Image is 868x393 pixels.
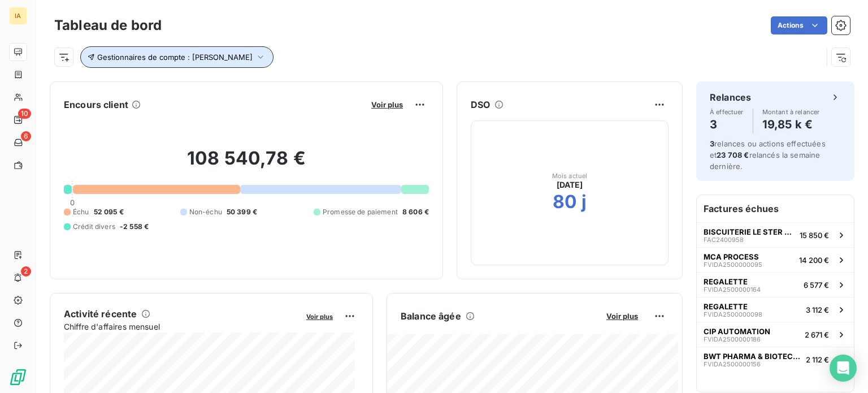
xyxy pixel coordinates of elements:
h6: Relances [710,90,751,104]
h3: Tableau de bord [54,15,162,36]
span: 3 [710,139,714,148]
span: REGALETTE [704,302,748,311]
span: Gestionnaires de compte : [PERSON_NAME] [97,53,253,62]
span: 2 671 € [805,330,829,339]
h2: 108 540,78 € [64,147,429,181]
span: 0 [70,198,75,207]
span: Voir plus [606,312,638,321]
button: Gestionnaires de compte : [PERSON_NAME] [80,46,274,68]
h6: DSO [471,98,490,111]
span: 52 095 € [94,207,124,217]
h6: Activité récente [64,307,137,321]
span: Crédit divers [73,222,115,232]
span: 10 [18,109,31,119]
span: [DATE] [557,179,583,191]
button: REGALETTEFVIDA25000001646 577 € [697,272,854,297]
h6: Balance âgée [401,309,461,323]
button: CIP AUTOMATIONFVIDA25000001862 671 € [697,322,854,347]
span: Non-échu [189,207,222,217]
span: 2 112 € [806,355,829,364]
img: Logo LeanPay [9,368,27,386]
span: FVIDA2500000164 [704,286,761,293]
span: 6 [21,131,31,141]
span: Montant à relancer [762,109,820,115]
h2: 80 [553,191,577,213]
h4: 19,85 k € [762,115,820,133]
span: 23 708 € [717,150,749,159]
div: Open Intercom Messenger [830,355,857,382]
h4: 3 [710,115,744,133]
span: 6 577 € [804,280,829,290]
span: Chiffre d'affaires mensuel [64,321,298,332]
span: CIP AUTOMATION [704,327,770,336]
span: 8 606 € [402,207,429,217]
span: Promesse de paiement [323,207,398,217]
span: Mois actuel [552,172,588,179]
span: -2 558 € [120,222,149,232]
span: 15 850 € [800,231,829,240]
span: FVIDA2500000098 [704,311,762,318]
span: FVIDA2500000186 [704,336,761,343]
span: Voir plus [306,313,333,321]
span: relances ou actions effectuées et relancés la semaine dernière. [710,139,826,171]
span: Échu [73,207,89,217]
span: REGALETTE [704,277,748,286]
button: Voir plus [603,311,641,321]
div: IA [9,7,27,25]
span: À effectuer [710,109,744,115]
span: 14 200 € [799,256,829,265]
span: Voir plus [371,100,403,109]
span: 3 112 € [806,305,829,314]
button: Voir plus [303,311,336,321]
button: MCA PROCESSFVIDA250000009514 200 € [697,247,854,272]
button: Actions [771,16,827,34]
button: BWT PHARMA & BIOTECH [GEOGRAPHIC_DATA]FVIDA25000001562 112 € [697,347,854,372]
span: FAC2400958 [704,236,744,243]
span: BWT PHARMA & BIOTECH [GEOGRAPHIC_DATA] [704,352,801,361]
button: REGALETTEFVIDA25000000983 112 € [697,297,854,322]
span: BISCUITERIE LE STER LE PATISSIER [704,227,795,236]
button: BISCUITERIE LE STER LE PATISSIERFAC240095815 850 € [697,222,854,247]
button: Voir plus [368,100,406,110]
span: FVIDA2500000156 [704,361,761,368]
span: 2 [21,266,31,277]
span: FVIDA2500000095 [704,261,762,268]
h6: Factures échues [697,195,854,222]
h2: j [581,191,587,213]
h6: Encours client [64,98,128,111]
span: 50 399 € [227,207,257,217]
span: MCA PROCESS [704,252,759,261]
